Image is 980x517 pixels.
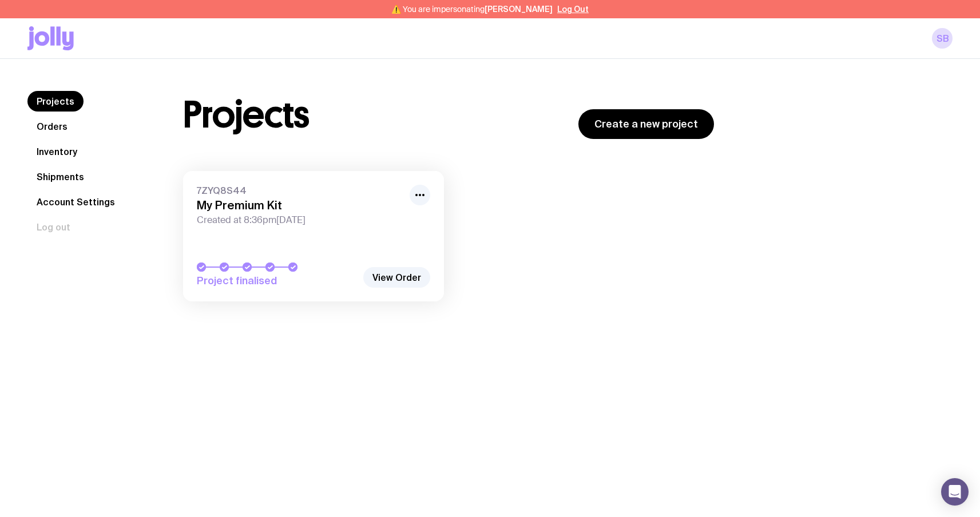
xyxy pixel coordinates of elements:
[27,91,84,112] a: Projects
[27,192,124,212] a: Account Settings
[27,217,80,237] button: Log out
[27,141,86,162] a: Inventory
[197,185,403,196] span: 7ZYQ8S44
[941,478,969,506] div: Open Intercom Messenger
[27,116,77,137] a: Orders
[363,267,430,288] a: View Order
[197,214,403,226] span: Created at 8:36pm[DATE]
[578,109,714,139] a: Create a new project
[932,28,953,49] a: sb
[183,171,444,301] a: 7ZYQ8S44My Premium KitCreated at 8:36pm[DATE]Project finalised
[27,166,93,187] a: Shipments
[557,5,589,14] button: Log Out
[183,97,310,133] h1: Projects
[197,274,357,288] span: Project finalised
[485,5,553,14] span: [PERSON_NAME]
[391,5,553,14] span: ⚠️ You are impersonating
[197,198,403,212] h3: My Premium Kit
